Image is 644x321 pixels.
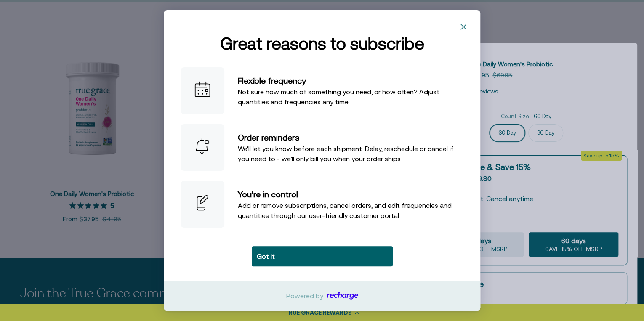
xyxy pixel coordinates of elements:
h2: You're in control [238,188,463,200]
h2: Order reminders [238,132,463,143]
p: Not sure how much of something you need, or how often? Adjust quantities and frequencies any time. [238,87,463,107]
p: We'll let you know before each shipment. Delay, reschedule or cancel if you need to - we’ll only ... [238,143,463,164]
h1: Great reasons to subscribe [181,34,463,67]
h2: Flexible frequency [238,75,463,87]
button: Got it [252,246,393,266]
p: Add or remove subscriptions, cancel orders, and edit frequencies and quantities through our user-... [238,200,463,220]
